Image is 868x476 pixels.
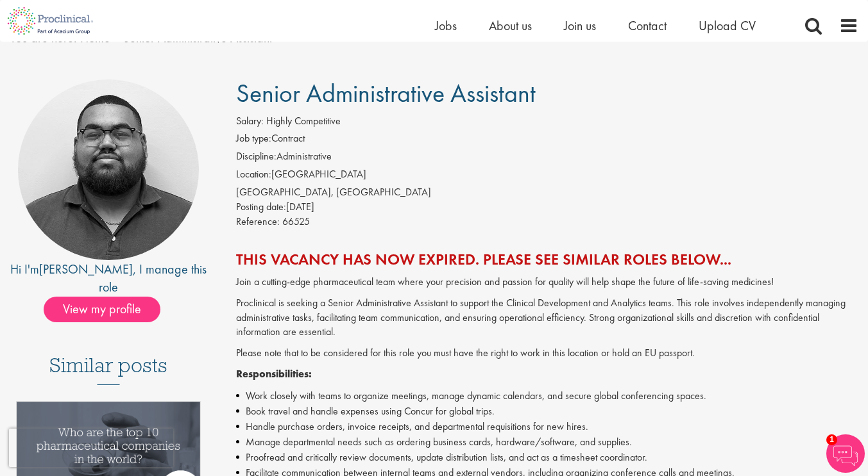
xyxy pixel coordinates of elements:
a: [PERSON_NAME] [39,261,133,277]
h2: This vacancy has now expired. Please see similar roles below... [236,251,858,268]
div: Hi I'm , I manage this role [10,260,207,297]
a: Join us [564,17,596,34]
li: Administrative [236,149,858,167]
a: Jobs [435,17,457,34]
span: 66525 [282,215,310,228]
li: Work closely with teams to organize meetings, manage dynamic calendars, and secure global confere... [236,388,858,404]
label: Discipline: [236,149,277,164]
label: Location: [236,167,271,182]
p: Join a cutting-edge pharmaceutical team where your precision and passion for quality will help sh... [236,275,858,290]
span: Highly Competitive [266,114,341,127]
li: Handle purchase orders, invoice receipts, and departmental requisitions for new hires. [236,419,858,434]
h3: Similar posts [49,354,167,385]
li: Contract [236,131,858,149]
li: Book travel and handle expenses using Concur for global trips. [236,404,858,419]
label: Job type: [236,131,271,146]
img: Chatbot [826,434,865,473]
span: Posting date: [236,200,286,213]
span: Senior Administrative Assistant [236,77,536,110]
div: [DATE] [236,200,858,215]
a: Contact [628,17,667,34]
span: View my profile [44,297,160,322]
li: Proofread and critically review documents, update distribution lists, and act as a timesheet coor... [236,450,858,465]
img: imeage of recruiter Ashley Bennett [18,79,199,260]
a: About us [489,17,532,34]
a: Upload CV [699,17,756,34]
span: 1 [826,434,837,445]
li: Manage departmental needs such as ordering business cards, hardware/software, and supplies. [236,434,858,450]
p: Please note that to be considered for this role you must have the right to work in this location ... [236,346,858,361]
label: Salary: [236,114,264,129]
li: [GEOGRAPHIC_DATA] [236,167,858,185]
a: View my profile [44,299,173,316]
div: [GEOGRAPHIC_DATA], [GEOGRAPHIC_DATA] [236,185,858,200]
strong: Responsibilities: [236,367,312,381]
label: Reference: [236,215,280,229]
iframe: reCAPTCHA [9,429,173,467]
p: Proclinical is seeking a Senior Administrative Assistant to support the Clinical Development and ... [236,296,858,340]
